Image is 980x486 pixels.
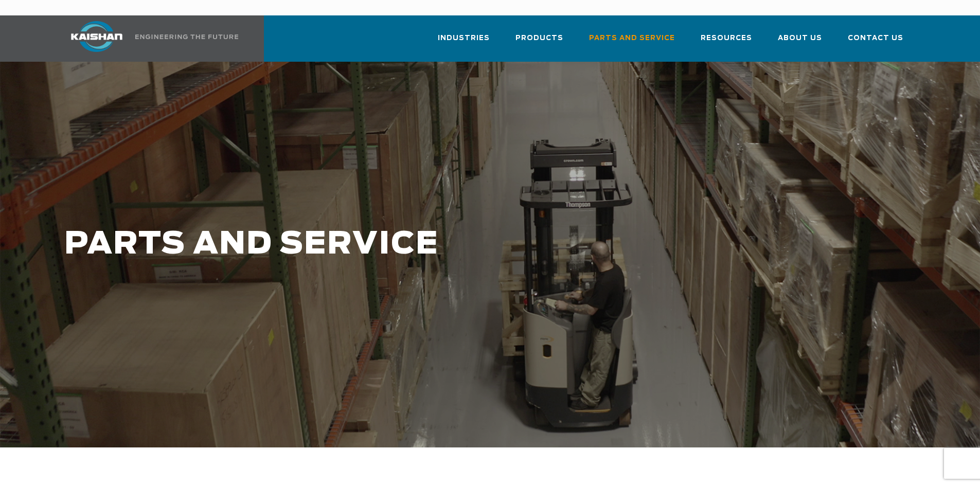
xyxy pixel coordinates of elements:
[438,32,490,44] span: Industries
[135,34,238,39] img: Engineering the future
[515,32,563,44] span: Products
[848,32,903,44] span: Contact Us
[778,32,822,44] span: About Us
[58,15,240,62] a: Kaishan USA
[589,32,675,44] span: Parts and Service
[778,25,822,60] a: About Us
[701,32,752,44] span: Resources
[58,21,135,52] img: kaishan logo
[515,25,563,60] a: Products
[848,25,903,60] a: Contact Us
[589,25,675,60] a: Parts and Service
[438,25,490,60] a: Industries
[701,25,752,60] a: Resources
[64,227,772,262] h1: PARTS AND SERVICE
